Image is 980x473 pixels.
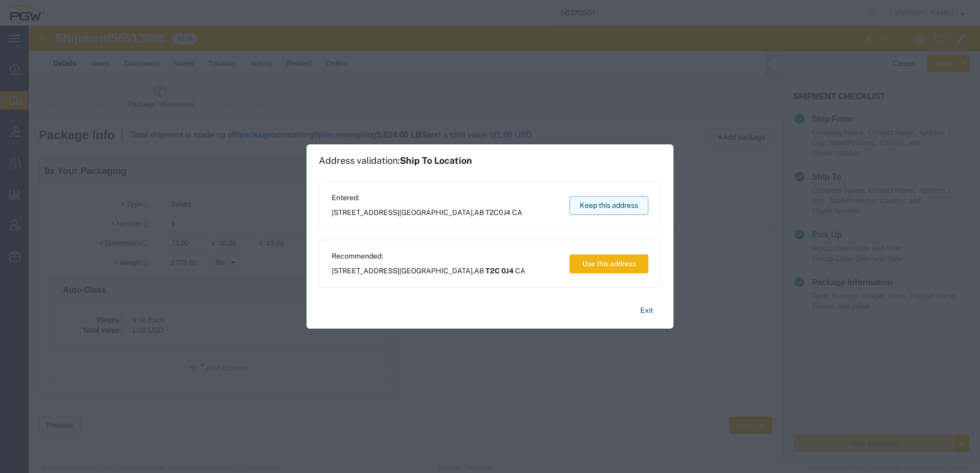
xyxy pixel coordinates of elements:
span: [GEOGRAPHIC_DATA] [399,208,473,217]
span: Recommended: [332,251,525,262]
h1: Address validation: [319,155,472,166]
span: T2C0J4 [485,208,511,217]
span: [STREET_ADDRESS] , [332,207,522,218]
span: AB [474,208,484,217]
span: [STREET_ADDRESS] , [332,266,525,276]
span: [GEOGRAPHIC_DATA] [399,267,473,275]
span: AB [474,267,484,275]
button: Keep this address [569,196,648,215]
span: Entered: [332,192,522,203]
span: CA [515,267,525,275]
span: Ship To Location [400,155,472,166]
button: Use this address [569,254,648,273]
button: Exit [632,302,661,319]
span: T2C 0J4 [485,267,514,275]
span: CA [512,208,522,217]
